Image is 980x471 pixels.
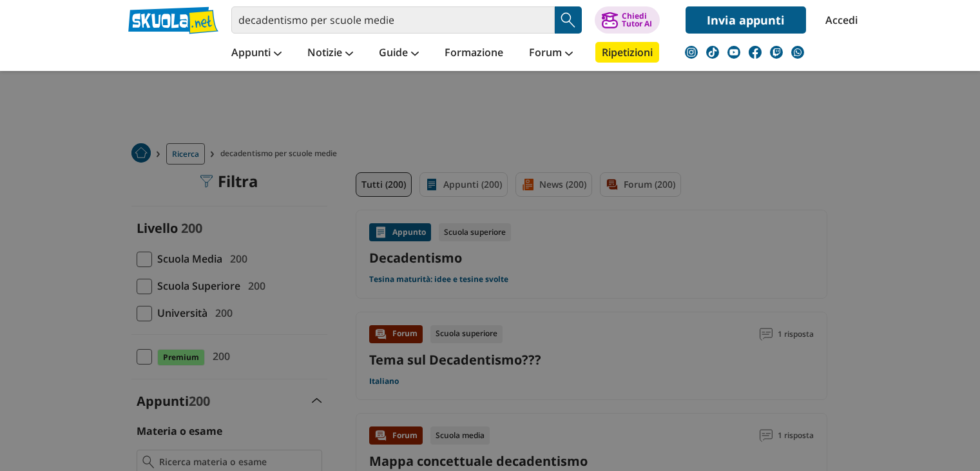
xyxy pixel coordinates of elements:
[228,42,285,65] a: Appunti
[441,42,506,65] a: Formazione
[555,6,582,34] button: Search Button
[685,46,698,59] img: instagram
[727,46,740,59] img: youtube
[706,46,719,59] img: tiktok
[304,42,356,65] a: Notizie
[231,6,555,34] input: Cerca appunti, riassunti o versioni
[770,46,783,59] img: twitch
[686,6,806,34] a: Invia appunti
[791,46,804,59] img: WhatsApp
[559,10,578,30] img: Cerca appunti, riassunti o versioni
[825,6,852,34] a: Accedi
[526,42,576,65] a: Forum
[749,46,762,59] img: facebook
[595,6,660,34] button: ChiediTutor AI
[376,42,422,65] a: Guide
[622,12,652,28] div: Chiedi Tutor AI
[595,42,659,63] a: Ripetizioni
